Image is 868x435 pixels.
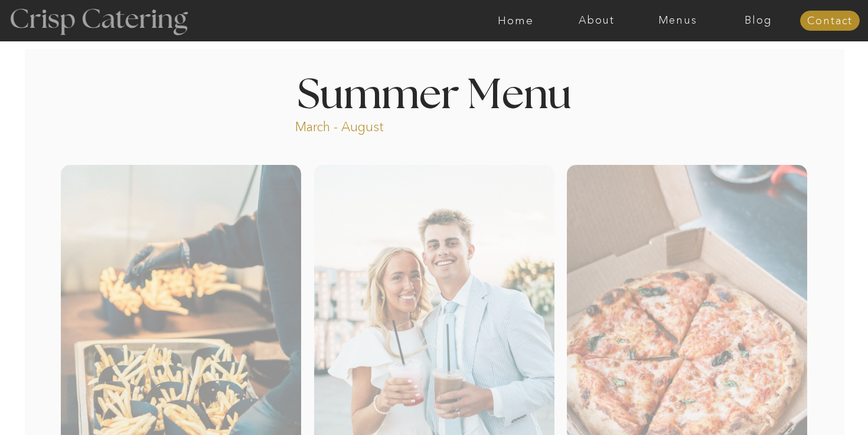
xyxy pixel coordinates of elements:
a: Contact [800,15,860,27]
a: Menus [637,15,718,27]
a: About [556,15,637,27]
h1: Summer Menu [270,75,598,110]
iframe: podium webchat widget bubble [750,376,868,435]
a: Home [475,15,556,27]
p: March - August [295,118,458,132]
a: Blog [718,15,799,27]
